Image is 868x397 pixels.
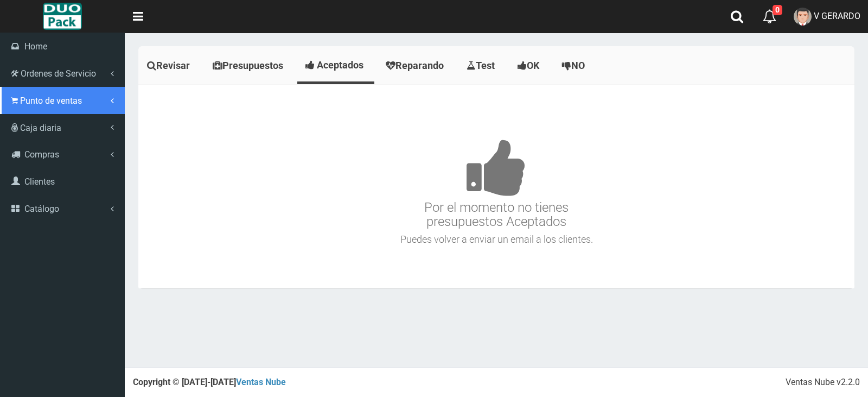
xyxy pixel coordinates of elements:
strong: Copyright © [DATE]-[DATE] [133,377,286,387]
span: Presupuestos [222,60,283,71]
h4: Puedes volver a enviar un email a los clientes. [141,234,852,245]
span: Caja diaria [20,123,61,133]
img: Logo grande [43,3,81,30]
a: Revisar [138,49,201,83]
a: Presupuestos [204,49,295,83]
span: Compras [24,149,59,160]
span: Home [24,41,47,52]
span: Reparando [395,60,444,71]
span: Aceptados [317,59,363,71]
a: Reparando [377,49,455,83]
span: 0 [773,5,782,15]
span: Revisar [156,60,190,71]
span: OK [527,60,539,71]
span: NO [571,60,585,71]
a: NO [553,49,596,83]
a: OK [509,49,551,83]
a: Ventas Nube [236,377,286,387]
span: Punto de ventas [20,96,82,106]
span: Clientes [24,177,55,187]
a: Test [458,49,506,83]
img: User Image [794,8,812,26]
span: V GERARDO [814,11,860,21]
div: Ventas Nube v2.2.0 [786,376,860,389]
span: Ordenes de Servicio [21,68,96,79]
span: Catálogo [24,204,59,214]
a: Aceptados [297,49,374,81]
span: Test [476,60,495,71]
h3: Por el momento no tienes presupuestos Aceptados [141,106,852,229]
